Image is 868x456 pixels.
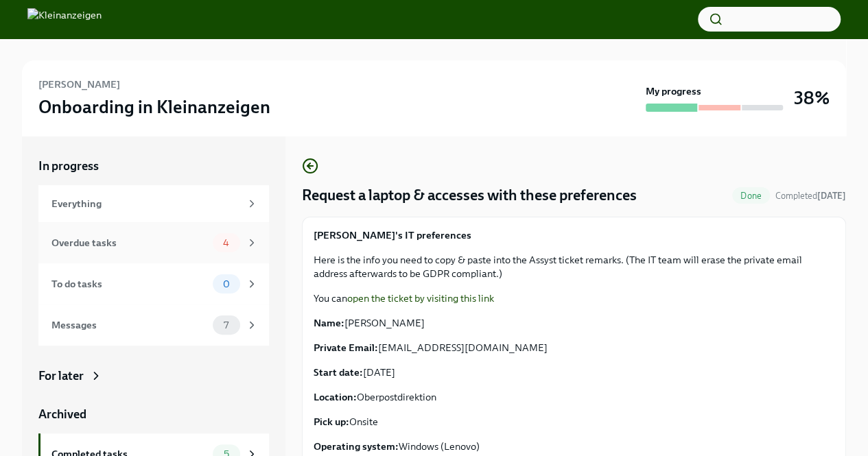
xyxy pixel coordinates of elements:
strong: [PERSON_NAME]'s IT preferences [314,229,471,241]
strong: Name: [314,317,344,329]
strong: [DATE] [817,191,846,201]
div: To do tasks [51,276,207,291]
strong: Start date: [314,366,363,379]
a: In progress [38,158,269,174]
p: Onsite [314,415,834,429]
p: Oberpostdirektion [314,390,834,404]
strong: Location: [314,391,357,403]
strong: My progress [646,84,701,98]
h4: Request a laptop & accesses with these preferences [302,185,637,206]
h6: [PERSON_NAME] [38,77,120,92]
div: For later [38,368,84,384]
a: Messages7 [38,304,269,346]
div: Overdue tasks [51,235,207,250]
strong: Operating system: [314,440,399,453]
a: open the ticket by visiting this link [347,292,494,304]
p: [EMAIL_ADDRESS][DOMAIN_NAME] [314,341,834,355]
span: August 21st, 2025 09:01 [775,189,846,202]
strong: Pick up: [314,416,349,428]
p: [DATE] [314,365,834,379]
p: [PERSON_NAME] [314,316,834,330]
span: 7 [215,320,237,331]
a: Archived [38,406,269,422]
div: Messages [51,317,207,333]
p: Windows (Lenovo) [314,440,834,453]
h3: Onboarding in Kleinanzeigen [38,95,270,119]
a: Overdue tasks4 [38,222,269,263]
a: To do tasks0 [38,263,269,304]
img: Kleinanzeigen [27,8,102,30]
span: Completed [775,191,846,201]
span: 0 [215,279,238,289]
div: Everything [51,196,240,211]
p: You can [314,291,834,305]
p: Here is the info you need to copy & paste into the Assyst ticket remarks. (The IT team will erase... [314,253,834,280]
h3: 38% [794,86,830,110]
strong: Private Email: [314,341,378,354]
span: 4 [215,238,237,248]
a: Everything [38,185,269,222]
span: Done [732,191,770,201]
a: For later [38,368,269,384]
